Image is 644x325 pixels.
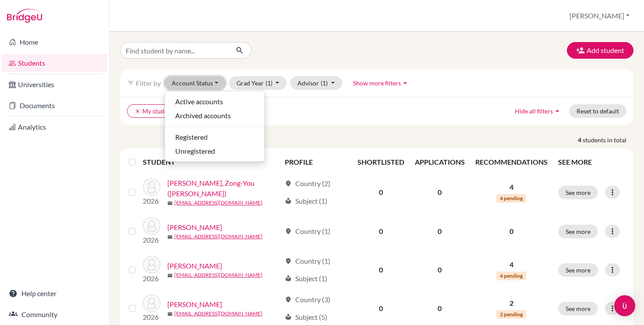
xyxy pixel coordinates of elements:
[496,310,526,319] span: 2 pending
[578,135,583,145] strong: 4
[290,76,342,90] button: Advisor(1)
[352,251,410,289] td: 0
[410,173,470,212] td: 0
[174,271,262,279] a: [EMAIL_ADDRESS][DOMAIN_NAME]
[285,228,292,235] span: location_on
[410,152,470,173] th: APPLICATIONS
[285,273,327,284] div: Subject (1)
[2,97,107,114] a: Documents
[2,33,107,51] a: Home
[470,152,553,173] th: RECOMMENDATIONS
[475,226,548,237] p: 0
[558,186,598,199] button: See more
[174,233,262,240] a: [EMAIL_ADDRESS][DOMAIN_NAME]
[175,110,231,121] span: Archived accounts
[143,196,160,206] p: 2026
[167,311,173,317] span: mail
[410,251,470,289] td: 0
[553,106,562,115] i: arrow_drop_up
[143,294,160,312] img: Tung, Stanley
[285,258,292,265] span: location_on
[352,212,410,251] td: 0
[321,79,328,87] span: (1)
[558,263,598,277] button: See more
[2,285,107,302] a: Help center
[127,79,134,86] i: filter_list
[120,42,229,59] input: Find student by name...
[566,7,633,24] button: [PERSON_NAME]
[174,310,262,318] a: [EMAIL_ADDRESS][DOMAIN_NAME]
[167,261,222,271] a: [PERSON_NAME]
[475,298,548,308] p: 2
[353,79,401,87] span: Show more filters
[496,194,526,203] span: 4 pending
[507,104,569,118] button: Hide all filtersarrow_drop_up
[167,222,222,233] a: [PERSON_NAME]
[167,178,281,199] a: [PERSON_NAME], Zong-You ([PERSON_NAME])
[136,79,161,87] span: Filter by
[265,79,272,87] span: (1)
[285,196,327,206] div: Subject (1)
[143,312,160,322] p: 2026
[2,76,107,93] a: Universities
[558,225,598,238] button: See more
[2,118,107,136] a: Analytics
[515,107,553,115] span: Hide all filters
[174,199,262,207] a: [EMAIL_ADDRESS][DOMAIN_NAME]
[143,217,160,235] img: Kuo, Karina
[285,294,330,305] div: Country (3)
[346,76,417,90] button: Show more filtersarrow_drop_up
[285,275,292,282] span: local_library
[143,273,160,284] p: 2026
[285,314,292,321] span: local_library
[165,109,265,123] button: Archived accounts
[567,42,633,59] button: Add student
[7,9,42,23] img: Bridge-U
[285,312,327,322] div: Subject (5)
[175,96,223,107] span: Active accounts
[143,235,160,245] p: 2026
[164,76,226,90] button: Account Status
[2,306,107,323] a: Community
[558,302,598,315] button: See more
[165,95,265,109] button: Active accounts
[175,146,215,156] span: Unregistered
[401,78,410,87] i: arrow_drop_up
[127,104,183,118] button: clearMy students
[583,135,633,145] span: students in total
[167,234,173,240] span: mail
[143,152,280,173] th: STUDENT
[410,212,470,251] td: 0
[285,226,330,237] div: Country (1)
[165,130,265,144] button: Registered
[167,299,222,310] a: [PERSON_NAME]
[2,54,107,72] a: Students
[569,104,626,118] button: Reset to default
[175,132,208,142] span: Registered
[167,201,173,206] span: mail
[229,76,287,90] button: Grad Year(1)
[475,259,548,270] p: 4
[496,272,526,280] span: 4 pending
[553,152,630,173] th: SEE MORE
[352,152,410,173] th: SHORTLISTED
[614,295,635,316] div: Open Intercom Messenger
[167,273,173,278] span: mail
[143,178,160,196] img: Hung, Zong-You (Brian)
[280,152,352,173] th: PROFILE
[143,256,160,273] img: Su, Patty
[164,91,265,162] div: Account Status
[285,178,330,189] div: Country (2)
[285,198,292,205] span: local_library
[285,180,292,187] span: location_on
[285,256,330,266] div: Country (1)
[475,182,548,192] p: 4
[285,296,292,303] span: location_on
[352,173,410,212] td: 0
[134,108,141,114] i: clear
[165,144,265,158] button: Unregistered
